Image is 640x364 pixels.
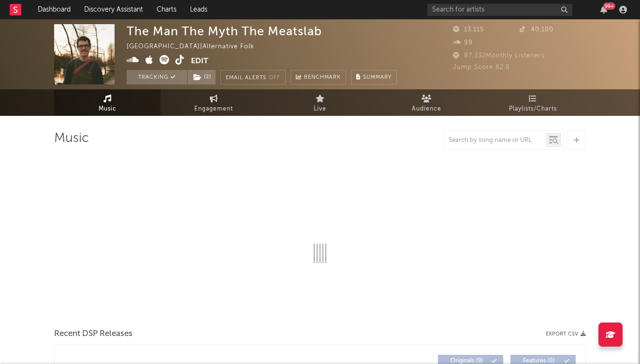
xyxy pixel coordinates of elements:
[444,137,546,144] input: Search by song name or URL
[269,75,280,81] em: Off
[127,24,322,38] div: The Man The Myth The Meatslab
[453,53,545,59] span: 87,332 Monthly Listeners
[603,2,615,10] div: 99 +
[453,40,473,46] span: 99
[267,89,373,116] a: Live
[520,27,553,33] span: 40,100
[220,70,286,84] button: Email AlertsOff
[444,358,489,364] span: Originals ( 9 )
[194,103,233,115] span: Engagement
[600,6,607,14] button: 99+
[54,89,160,116] a: Music
[351,70,397,84] button: Summary
[188,70,216,84] button: (2)
[314,103,326,115] span: Live
[453,64,510,70] span: Jump Score: 82.8
[304,72,341,84] span: Benchmark
[546,331,586,337] button: Export CSV
[517,358,561,364] span: Features ( 0 )
[127,70,187,84] button: Tracking
[363,75,392,80] span: Summary
[373,89,480,116] a: Audience
[427,4,572,16] input: Search for artists
[291,70,346,84] a: Benchmark
[160,89,267,116] a: Engagement
[127,41,265,53] div: [GEOGRAPHIC_DATA] | Alternative Folk
[480,89,586,116] a: Playlists/Charts
[54,328,132,340] span: Recent DSP Releases
[99,103,116,115] span: Music
[412,103,441,115] span: Audience
[509,103,557,115] span: Playlists/Charts
[187,70,216,84] span: ( 2 )
[191,55,208,67] button: Edit
[453,27,484,33] span: 13,115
